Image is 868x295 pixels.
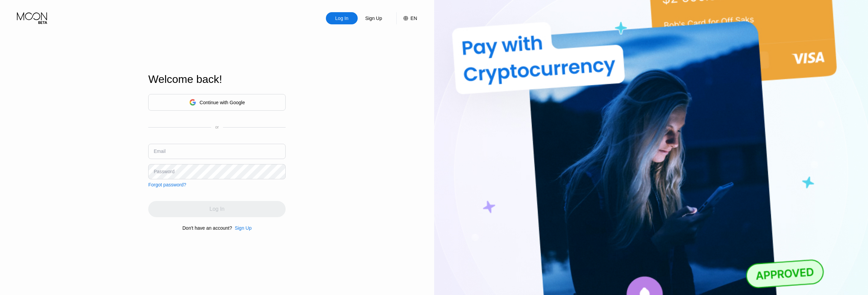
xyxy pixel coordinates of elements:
[215,125,219,130] div: or
[182,225,232,231] div: Don't have an account?
[148,94,286,111] div: Continue with Google
[232,225,252,231] div: Sign Up
[326,12,358,24] div: Log In
[200,100,245,105] div: Continue with Google
[364,15,383,22] div: Sign Up
[148,182,186,187] div: Forgot password?
[154,149,165,154] div: Email
[235,225,252,231] div: Sign Up
[396,12,417,24] div: EN
[335,15,349,22] div: Log In
[410,16,417,21] div: EN
[154,169,174,174] div: Password
[148,73,286,86] div: Welcome back!
[358,12,390,24] div: Sign Up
